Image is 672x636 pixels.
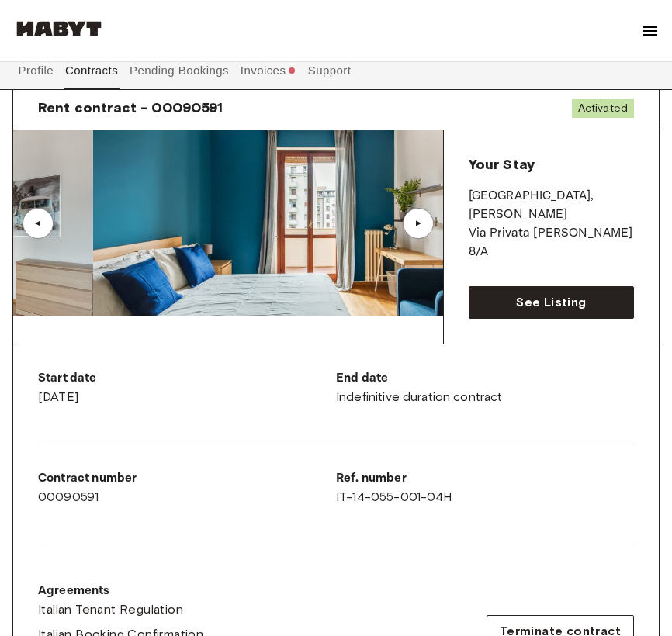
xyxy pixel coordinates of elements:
[469,187,634,224] p: [GEOGRAPHIC_DATA] , [PERSON_NAME]
[469,156,535,173] span: Your Stay
[38,369,336,406] div: [DATE]
[38,469,336,488] p: Contract number
[38,582,203,600] p: Agreements
[12,52,660,108] div: user profile tabs
[128,52,231,89] button: Pending Bookings
[38,369,336,388] p: Start date
[336,369,634,406] div: Indefinitive duration contract
[12,21,106,36] img: Habyt
[38,600,183,619] span: Italian Tenant Regulation
[336,469,634,488] p: Ref. number
[64,52,120,89] button: Contracts
[38,469,336,506] div: 00090591
[238,52,298,108] button: Invoices
[306,52,353,89] button: Support
[469,224,634,261] p: Via Privata [PERSON_NAME] 8/A
[410,219,426,228] div: ▲
[572,99,634,118] span: Activated
[336,469,634,506] div: IT-14-055-001-04H
[93,130,523,316] img: Image of the room
[469,286,634,319] a: See Listing
[30,219,46,228] div: ▲
[336,369,634,388] p: End date
[16,52,56,89] button: Profile
[38,99,223,117] span: Rent contract - 00090591
[38,600,203,619] a: Italian Tenant Regulation
[516,293,586,312] span: See Listing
